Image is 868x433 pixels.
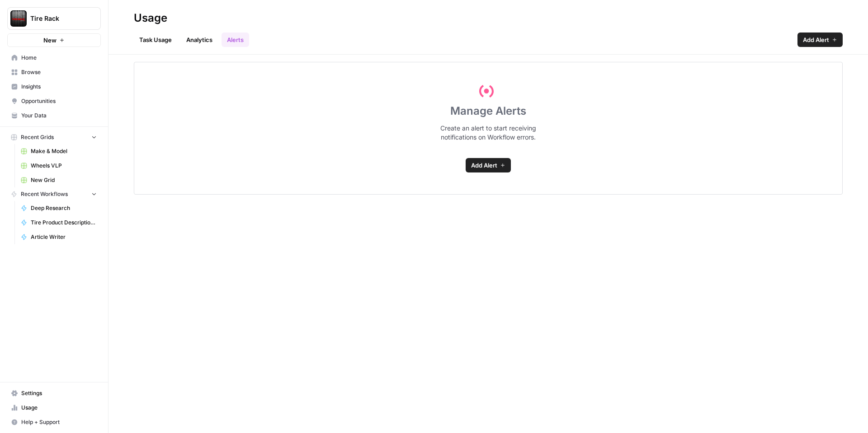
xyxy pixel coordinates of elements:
[7,130,101,144] button: Recent Grids
[31,176,97,184] span: New Grid
[21,133,54,141] span: Recent Grids
[21,404,97,412] span: Usage
[31,219,97,227] span: Tire Product Description (Cohort Build)
[466,158,511,172] a: Add Alert
[181,33,218,47] a: Analytics
[803,35,829,44] span: Add Alert
[21,389,97,397] span: Settings
[21,54,97,62] span: Home
[17,230,101,244] a: Article Writer
[17,173,101,187] a: New Grid
[7,108,101,123] a: Your Data
[7,187,101,201] button: Recent Workflows
[31,162,97,170] span: Wheels VLP
[7,415,101,429] button: Help + Support
[21,97,97,105] span: Opportunities
[7,400,101,415] a: Usage
[21,190,68,198] span: Recent Workflows
[471,161,497,170] span: Add Alert
[10,10,27,27] img: Tire Rack Logo
[17,144,101,158] a: Make & Model
[797,33,843,47] a: Add Alert
[31,204,97,212] span: Deep Research
[17,215,101,230] a: Tire Product Description (Cohort Build)
[31,147,97,155] span: Make & Model
[7,386,101,400] a: Settings
[17,201,101,215] a: Deep Research
[440,124,536,142] span: Create an alert to start receiving notifications on Workflow errors.
[134,33,177,47] a: Task Usage
[7,7,101,30] button: Workspace: Tire Rack
[134,11,167,25] div: Usage
[21,68,97,76] span: Browse
[7,51,101,65] a: Home
[222,33,249,47] a: Alerts
[21,83,97,91] span: Insights
[7,94,101,108] a: Opportunities
[21,418,97,426] span: Help + Support
[17,158,101,173] a: Wheels VLP
[21,112,97,120] span: Your Data
[31,233,97,241] span: Article Writer
[450,104,526,118] h1: Manage Alerts
[7,33,101,47] button: New
[30,14,85,23] span: Tire Rack
[43,36,57,45] span: New
[7,65,101,79] a: Browse
[7,79,101,94] a: Insights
